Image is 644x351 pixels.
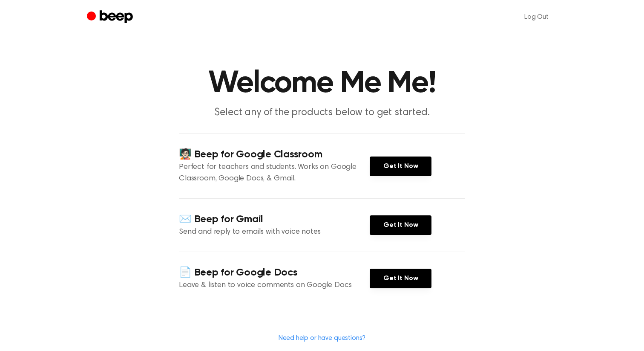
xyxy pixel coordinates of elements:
a: Need help or have questions? [279,335,366,342]
h1: Welcome Me Me! [104,68,540,99]
p: Perfect for teachers and students. Works on Google Classroom, Google Docs, & Gmail. [179,162,370,185]
p: Send and reply to emails with voice notes [179,226,370,238]
h4: ✉️ Beep for Gmail [179,212,370,226]
p: Select any of the products below to get started. [158,106,486,120]
a: Get It Now [370,269,431,288]
a: Beep [87,9,135,26]
a: Log Out [516,7,557,27]
a: Get It Now [370,215,431,235]
h4: 🧑🏻‍🏫 Beep for Google Classroom [179,148,370,162]
h4: 📄 Beep for Google Docs [179,266,370,280]
a: Get It Now [370,157,431,176]
p: Leave & listen to voice comments on Google Docs [179,280,370,291]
